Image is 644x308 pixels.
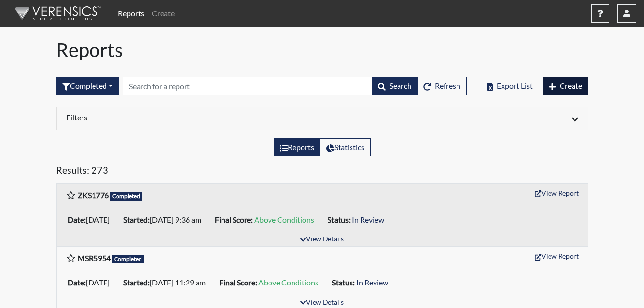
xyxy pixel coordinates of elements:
b: Date: [68,215,86,224]
button: View Report [530,249,583,263]
button: View Details [296,233,348,246]
span: Search [389,81,411,90]
span: Above Conditions [258,278,318,287]
a: Create [148,4,178,23]
li: [DATE] [64,212,119,227]
span: Export List [497,81,533,90]
label: View statistics about completed interviews [320,138,371,156]
b: Started: [123,215,150,224]
b: ZKS1776 [78,190,109,200]
input: Search by Registration ID, Interview Number, or Investigation Name. [123,77,372,95]
b: MSR5954 [78,253,111,262]
span: Completed [112,255,145,263]
h6: Filters [66,113,315,122]
div: Filter by interview status [56,77,119,95]
li: [DATE] 9:36 am [119,212,211,227]
b: Final Score: [215,215,253,224]
span: In Review [352,215,384,224]
button: Search [372,77,418,95]
a: Reports [114,4,148,23]
span: Above Conditions [254,215,314,224]
button: Export List [481,77,539,95]
span: Create [560,81,582,90]
li: [DATE] 11:29 am [119,275,215,290]
label: View the list of reports [274,138,320,156]
button: View Report [530,186,583,201]
b: Status: [328,215,351,224]
b: Status: [332,278,355,287]
span: In Review [356,278,388,287]
b: Final Score: [219,278,257,287]
h1: Reports [56,38,588,61]
span: Completed [110,192,143,201]
span: Refresh [435,81,460,90]
h5: Results: 273 [56,164,588,179]
button: Create [543,77,588,95]
b: Started: [123,278,150,287]
button: Completed [56,77,119,95]
button: Refresh [417,77,467,95]
b: Date: [68,278,86,287]
li: [DATE] [64,275,119,290]
div: Click to expand/collapse filters [59,113,585,124]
